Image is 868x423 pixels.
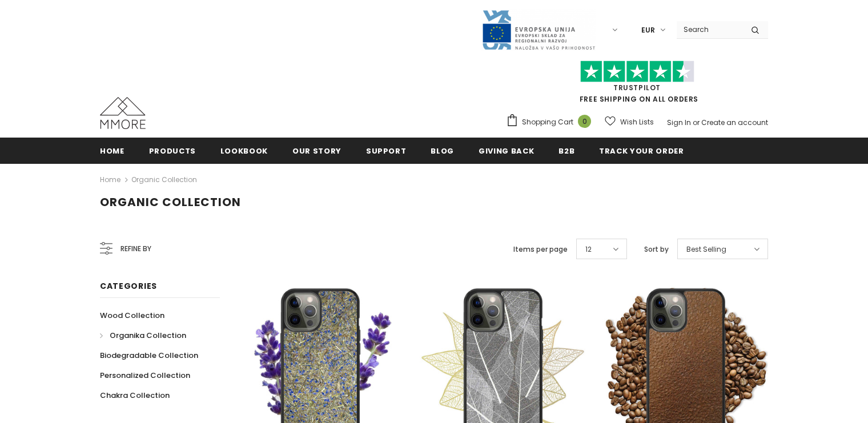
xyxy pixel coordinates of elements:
a: Personalized Collection [100,365,190,385]
span: Biodegradable Collection [100,350,198,361]
img: MMORE Cases [100,97,146,129]
a: Javni Razpis [481,25,596,34]
a: Wish Lists [605,112,654,132]
a: B2B [558,138,574,163]
a: Organika Collection [100,325,186,345]
span: Chakra Collection [100,390,170,401]
a: Biodegradable Collection [100,345,198,365]
span: Blog [431,146,454,156]
span: 0 [578,115,591,128]
a: support [366,138,407,163]
img: Trust Pilot Stars [580,61,694,83]
span: Giving back [479,146,534,156]
a: Lookbook [220,138,268,163]
a: Trustpilot [613,83,661,92]
span: Organic Collection [100,194,241,210]
label: Sort by [644,244,669,255]
a: Giving back [479,138,534,163]
span: Wood Collection [100,310,164,321]
span: Best Selling [686,244,726,255]
a: Sign In [667,118,691,127]
span: Personalized Collection [100,370,190,381]
a: Organic Collection [131,175,197,184]
span: Shopping Cart [522,116,573,128]
a: Home [100,138,124,163]
a: Home [100,173,120,187]
img: Javni Razpis [481,9,596,51]
span: Home [100,146,124,156]
span: Organika Collection [110,330,186,341]
a: Create an account [701,118,768,127]
span: 12 [585,244,592,255]
a: Chakra Collection [100,385,170,405]
a: Track your order [599,138,684,163]
span: FREE SHIPPING ON ALL ORDERS [506,66,768,104]
span: Wish Lists [620,116,654,128]
span: Categories [100,280,157,292]
input: Search Site [677,21,742,38]
a: Our Story [292,138,341,163]
span: Products [149,146,196,156]
a: Wood Collection [100,305,164,325]
a: Blog [431,138,454,163]
span: Refine by [120,243,151,255]
span: support [366,146,407,156]
span: EUR [641,25,655,36]
a: Products [149,138,196,163]
label: Items per page [513,244,568,255]
a: Shopping Cart 0 [506,114,597,131]
span: B2B [558,146,574,156]
span: Our Story [292,146,341,156]
span: Track your order [599,146,684,156]
span: Lookbook [220,146,268,156]
span: or [693,118,700,127]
